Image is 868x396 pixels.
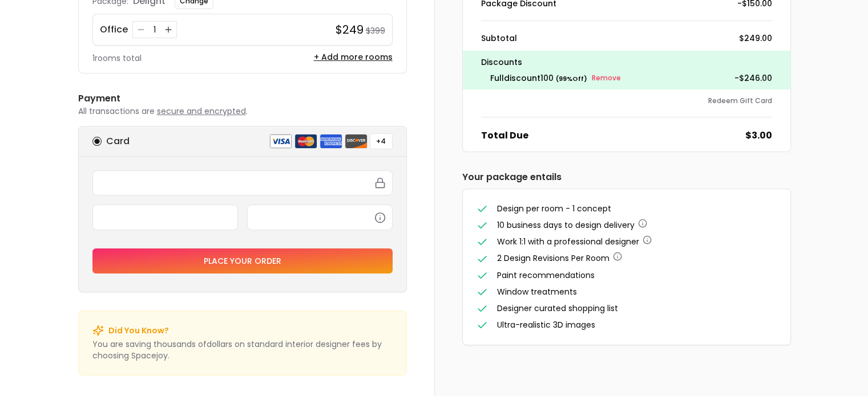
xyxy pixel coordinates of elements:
button: Decrease quantity for Office [135,24,147,35]
span: Paint recommendations [497,270,595,281]
h6: Payment [78,92,407,105]
span: 2 Design Revisions Per Room [497,252,609,264]
small: ( 99 % Off) [556,74,587,83]
span: Ultra-realistic 3D images [497,319,595,330]
h4: $249 [336,22,364,38]
span: Designer curated shopping list [497,303,618,314]
p: 1 rooms total [92,52,142,64]
p: Office [100,23,128,36]
iframe: Secure expiration date input frame [100,212,231,222]
small: Remove [592,74,621,83]
dt: Total Due [481,129,528,142]
p: You are saving thousands of dollar s on standard interior designer fees by choosing Spacejoy. [92,338,393,361]
h6: Your package entails [462,170,791,184]
img: mastercard [294,134,317,149]
iframe: Secure CVC input frame [255,212,385,222]
dd: $249.00 [739,32,772,44]
img: american express [320,134,342,149]
div: 1 [149,24,160,35]
iframe: Secure card number input frame [100,178,385,188]
button: Redeem Gift Card [708,96,772,105]
span: Window treatments [497,286,577,297]
span: fulldiscount100 [490,72,554,84]
img: discover [345,134,368,149]
span: secure and encrypted [157,105,246,117]
dt: Subtotal [481,32,517,44]
p: Did You Know? [108,325,169,336]
dd: $3.00 [745,129,772,142]
p: All transactions are . [78,105,407,117]
span: Work 1:1 with a professional designer [497,236,639,247]
button: Place your order [92,248,393,273]
span: 10 business days to design delivery [497,219,635,231]
button: +4 [370,133,393,149]
span: Design per room - 1 concept [497,203,611,214]
p: - $246.00 [734,71,772,85]
img: visa [269,134,292,149]
small: $399 [366,25,385,36]
h6: Card [106,134,130,148]
button: + Add more rooms [314,51,393,63]
p: Discounts [481,55,772,69]
button: Increase quantity for Office [163,24,174,35]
